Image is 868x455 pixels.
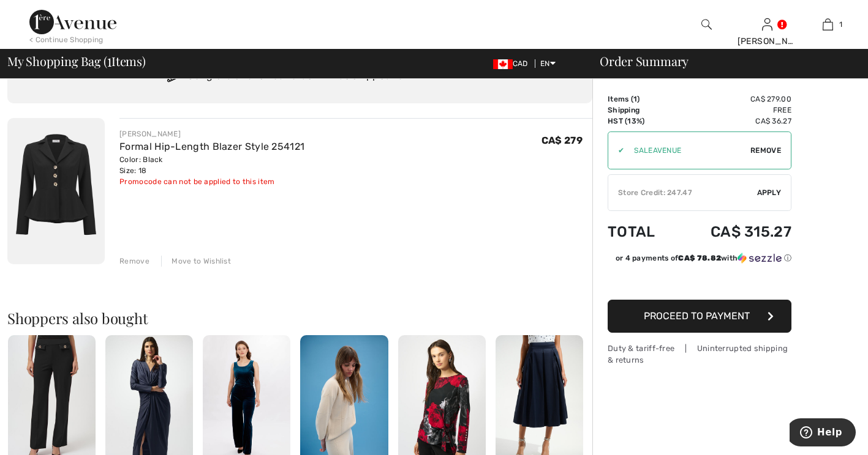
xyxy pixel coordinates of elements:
[762,18,772,30] a: Sign In
[757,187,782,198] span: Apply
[119,141,304,152] a: Formal Hip-Length Blazer Style 254121
[493,59,513,69] img: Canadian Dollar
[823,17,833,32] img: My Bag
[7,311,592,325] h2: Shoppers also bought
[750,145,781,156] span: Remove
[608,253,791,268] div: or 4 payments ofCA$ 78.82withSezzle Click to learn more about Sezzle
[624,132,750,169] input: Promo code
[738,253,782,264] img: Sezzle
[542,135,583,146] span: CA$ 279
[676,94,791,105] td: CA$ 279.00
[608,187,757,198] div: Store Credit: 247.47
[701,17,712,32] img: search the website
[7,118,105,264] img: Formal Hip-Length Blazer Style 254121
[676,211,791,253] td: CA$ 315.27
[738,35,797,48] div: [PERSON_NAME]
[608,145,624,156] div: ✔
[644,310,750,322] span: Proceed to Payment
[119,154,304,176] div: Color: Black Size: 18
[7,55,146,67] span: My Shopping Bag ( Items)
[762,17,772,32] img: My Info
[493,59,533,68] span: CAD
[608,105,676,116] td: Shipping
[29,10,116,34] img: 1ère Avenue
[585,55,861,67] div: Order Summary
[119,256,149,267] div: Remove
[608,94,676,105] td: Items ( )
[790,418,856,449] iframe: Opens a widget where you can find more information
[540,59,556,68] span: EN
[676,116,791,127] td: CA$ 36.27
[798,17,858,32] a: 1
[616,253,791,264] div: or 4 payments of with
[676,105,791,116] td: Free
[608,268,791,295] iframe: PayPal-paypal
[678,254,721,262] span: CA$ 78.82
[633,95,637,103] span: 1
[608,116,676,127] td: HST (13%)
[107,52,111,68] span: 1
[608,211,676,253] td: Total
[608,342,791,366] div: Duty & tariff-free | Uninterrupted shipping & returns
[839,19,842,30] span: 1
[161,256,231,267] div: Move to Wishlist
[119,128,304,139] div: [PERSON_NAME]
[29,34,104,45] div: < Continue Shopping
[119,176,304,187] div: Promocode can not be applied to this item
[608,300,791,333] button: Proceed to Payment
